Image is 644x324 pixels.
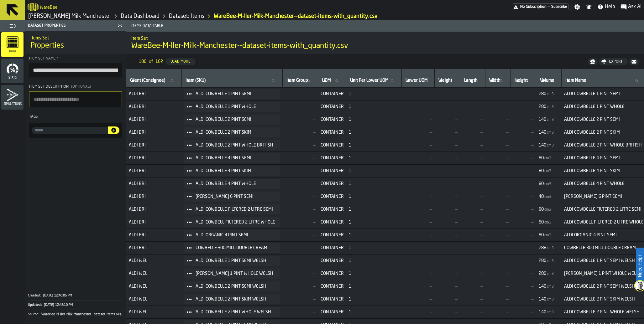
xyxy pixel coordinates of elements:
textarea: Item Set Description(Optional) [29,91,122,107]
span: CONTAINER [321,130,344,135]
button: button- [108,126,119,134]
span: — [285,194,316,199]
span: Subscribe [551,5,567,9]
span: — [437,156,458,161]
span: ALDI COWBELLE 2 PINT WHOLE BRITISH [196,143,275,148]
span: WareBee-M-ller-Milk-Manchester--dataset-items-with_quantity.csv [41,312,123,316]
span: FormattedValue [539,104,554,109]
label: Need Help? [636,248,643,283]
span: cm3 [544,220,551,225]
span: — [488,271,508,276]
span: label [350,78,389,83]
span: CONTAINER [321,258,344,263]
span: ALDI BRI [129,143,179,148]
span: — [437,194,458,199]
span: — [285,245,316,250]
span: — [285,117,316,122]
a: link-to-/wh/i/b09612b5-e9f1-4a3a-b0a4-784729d61419/pricing/ [512,3,569,10]
span: [DATE] 12:48:05 PM [43,294,72,298]
span: ALDI BRI [129,245,179,250]
a: link-to-/wh/i/b09612b5-e9f1-4a3a-b0a4-784729d61419 [28,13,111,20]
span: — [513,245,534,250]
span: WareBee-M-ller-Milk-Manchester--dataset-items-with_quantity.csv [131,41,348,51]
span: Item Set Description [29,85,69,89]
button: button-Load More [165,58,196,65]
span: — [463,194,483,199]
span: — [463,117,483,122]
span: — [488,233,508,238]
div: Dataset Properties [27,23,116,28]
input: button-toolbar-Item Set Name [29,63,122,77]
span: — [513,156,534,161]
span: — [488,194,508,199]
span: — [463,104,483,109]
span: ALDI COWBELLE FILTERED 2 LITRE SEMI [196,207,275,212]
span: (Optional) [71,85,91,89]
span: label [515,78,528,83]
span: 1 [349,143,399,148]
span: [PERSON_NAME] 6 PINT SEMI [564,194,644,199]
span: ALDI BRI [129,130,179,135]
span: — [513,220,534,225]
input: label [184,77,280,85]
span: ALDI WEL [129,258,179,263]
span: CONTAINER [321,168,344,173]
span: FormattedValue [539,233,552,238]
span: FormattedValue [539,117,554,122]
span: — [285,207,316,212]
span: CONTAINER [321,220,344,225]
span: ALDI COWBELLE 2 PINT SKIM [196,130,275,135]
span: — [437,271,458,276]
span: cm3 [547,143,554,148]
input: label [321,77,343,85]
span: — [404,207,432,212]
span: ALDI ORGANIC 4 PINT SEMI [564,233,644,238]
span: — [488,245,508,250]
span: 80 [539,168,544,173]
span: label [489,78,500,83]
span: FormattedValue [539,194,552,199]
span: — [488,258,508,263]
label: input-value- [32,127,108,134]
span: 162 [155,59,163,64]
span: ALDI BRI [129,233,179,238]
span: 1 [349,258,399,263]
span: : [39,312,39,316]
span: — [404,271,432,276]
input: label [285,77,315,85]
span: of [149,59,153,64]
span: COWBELLE 300 MILL DOUBLE CREAM [196,245,275,250]
h2: Sub Title [131,35,639,41]
span: ALDI COWBELL FILTERED 2 LITRE WHOLE [564,220,644,225]
span: label [438,78,452,83]
div: Source [28,312,41,316]
button: button- [588,58,598,65]
span: — [404,233,432,238]
span: cm3 [547,105,554,109]
span: ALDI COWBELLE 4 PINT SKIM [564,168,644,173]
span: Ask AI [628,3,641,11]
span: cm3 [544,208,551,212]
span: 1 [349,220,399,225]
span: — [285,181,316,186]
span: — [488,104,508,109]
span: ALDI COWBELLE 4 PINT WHOLE [564,181,644,186]
span: ALDI COWBELLE 1 PINT SEMI WELSH [196,258,275,263]
span: ALDI COWBELLE 1 PINT WHOLE [564,104,644,109]
span: label [130,78,165,83]
span: — [404,156,432,161]
span: FormattedValue [539,207,552,212]
span: — [513,207,534,212]
span: ALDI COWBELLE 1 PINT WHOLE [196,104,275,109]
span: CONTAINER [321,117,344,122]
span: CONTAINER [321,104,344,109]
label: button-toggle-Toggle Full Menu [1,22,24,30]
div: Menu Subscription [512,3,569,10]
span: — [404,181,432,186]
span: — [488,156,508,161]
span: — [285,220,316,225]
span: ALDI BRI [129,220,179,225]
h2: Sub Title [30,34,121,41]
span: FormattedValue [539,181,552,186]
span: 1 [349,194,399,199]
